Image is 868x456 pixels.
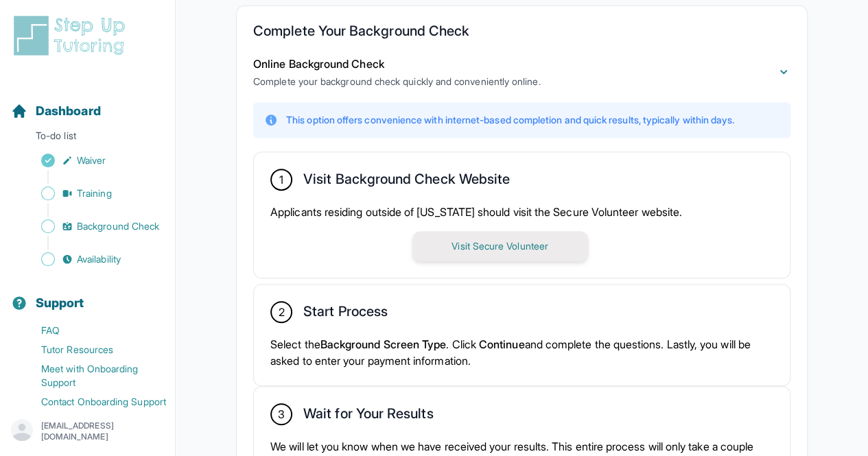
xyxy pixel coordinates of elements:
span: 1 [279,171,283,188]
span: Training [77,187,112,200]
p: Complete your background check quickly and conveniently online. [253,75,540,88]
button: Visit Secure Volunteer [412,231,588,261]
span: Background Check [77,219,159,233]
h2: Wait for Your Results [303,405,433,427]
h2: Complete Your Background Check [253,23,790,45]
h2: Visit Background Check Website [303,171,510,193]
a: Availability [11,250,175,269]
a: Visit Secure Volunteer [412,239,588,252]
span: Waiver [77,154,106,167]
button: [EMAIL_ADDRESS][DOMAIN_NAME] [11,419,164,444]
a: FAQ [11,321,175,340]
a: Contact Onboarding Support [11,392,175,411]
button: Online Background CheckComplete your background check quickly and conveniently online. [253,56,790,88]
span: Dashboard [36,101,101,121]
span: Online Background Check [253,57,384,71]
span: Availability [77,252,121,266]
span: 3 [278,406,285,422]
p: Select the . Click and complete the questions. Lastly, you will be asked to enter your payment in... [270,336,773,369]
a: Tutor Resources [11,340,175,359]
img: logo [11,14,133,58]
p: To-do list [5,129,169,148]
h2: Start Process [303,303,388,325]
a: Background Check [11,217,175,236]
a: Meet with Onboarding Support [11,359,175,392]
p: This option offers convenience with internet-based completion and quick results, typically within... [286,113,734,127]
span: 2 [278,304,284,320]
p: Applicants residing outside of [US_STATE] should visit the Secure Volunteer website. [270,204,773,220]
a: Training [11,184,175,203]
a: Dashboard [11,101,101,121]
a: Waiver [11,151,175,170]
p: [EMAIL_ADDRESS][DOMAIN_NAME] [41,420,164,442]
span: Continue [479,337,525,351]
button: Dashboard [5,80,169,126]
span: Support [36,293,84,313]
button: Support [5,272,169,318]
span: Background Screen Type [320,337,447,351]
